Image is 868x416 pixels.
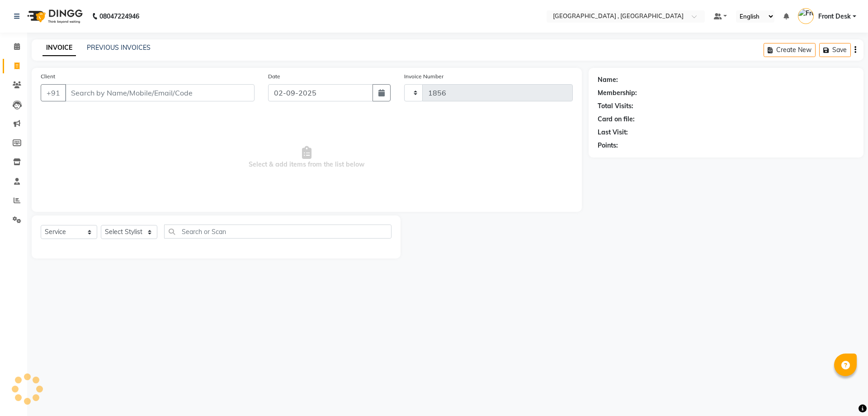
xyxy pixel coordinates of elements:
[598,141,618,150] div: Points:
[598,115,635,124] div: Card on file:
[41,84,66,101] button: +91
[41,112,573,203] span: Select & add items from the list below
[42,40,76,56] a: INVOICE
[764,43,816,57] button: Create New
[818,12,851,21] span: Front Desk
[164,225,392,239] input: Search or Scan
[598,101,633,111] div: Total Visits:
[65,84,255,101] input: Search by Name/Mobile/Email/Code
[268,72,280,81] label: Date
[598,75,618,85] div: Name:
[819,43,851,57] button: Save
[798,8,814,24] img: Front Desk
[87,43,151,52] a: PREVIOUS INVOICES
[23,4,85,29] img: logo
[598,88,637,98] div: Membership:
[99,4,139,29] b: 08047224946
[41,72,55,81] label: Client
[598,128,628,137] div: Last Visit:
[404,72,443,81] label: Invoice Number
